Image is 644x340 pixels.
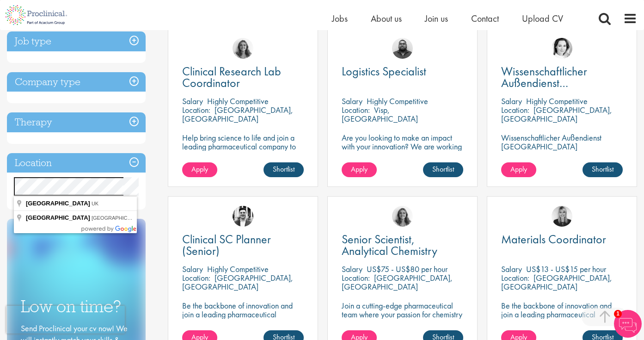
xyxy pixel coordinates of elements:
span: Materials Coordinator [501,231,606,247]
p: Are you looking to make an impact with your innovation? We are working with a well-established ph... [342,133,463,177]
span: Wissenschaftlicher Außendienst [GEOGRAPHIC_DATA] [501,63,613,102]
a: Apply [342,162,377,177]
p: Be the backbone of innovation and join a leading pharmaceutical company to help keep life-changin... [501,301,623,336]
a: Apply [182,162,217,177]
a: Join us [425,12,448,25]
a: Shortlist [264,162,304,177]
p: [GEOGRAPHIC_DATA], [GEOGRAPHIC_DATA] [501,272,612,292]
span: Location: [342,272,370,283]
a: About us [371,12,402,25]
span: Apply [351,164,368,174]
span: Clinical Research Lab Coordinator [182,63,281,91]
p: [GEOGRAPHIC_DATA], [GEOGRAPHIC_DATA] [182,105,293,124]
span: Apply [510,164,527,174]
h3: Job type [7,31,146,51]
span: Salary [182,96,203,106]
p: Join a cutting-edge pharmaceutical team where your passion for chemistry will help shape the futu... [342,301,463,336]
h3: Location [7,153,146,173]
a: Materials Coordinator [501,234,623,245]
img: Jackie Cerchio [233,38,253,59]
span: Apply [191,164,208,174]
p: US$75 - US$80 per hour [367,264,448,274]
h3: Company type [7,72,146,92]
img: Edward Little [233,206,253,227]
img: Chatbot [614,310,642,338]
span: Location: [501,272,529,283]
span: Location: [182,105,210,115]
img: Jackie Cerchio [392,206,413,227]
h3: Low on time? [21,297,132,315]
p: Highly Competitive [207,264,269,274]
a: Wissenschaftlicher Außendienst [GEOGRAPHIC_DATA] [501,66,623,89]
a: Upload CV [522,12,563,25]
span: [GEOGRAPHIC_DATA], [GEOGRAPHIC_DATA] [92,215,200,221]
span: Clinical SC Planner (Senior) [182,231,271,259]
a: Logistics Specialist [342,66,463,77]
a: Shortlist [423,162,463,177]
p: Highly Competitive [526,96,588,106]
span: Salary [342,264,362,274]
a: Clinical SC Planner (Senior) [182,234,304,257]
span: Salary [182,264,203,274]
a: Jobs [332,12,348,25]
p: Highly Competitive [207,96,269,106]
p: [GEOGRAPHIC_DATA], [GEOGRAPHIC_DATA] [501,105,612,124]
a: Shortlist [583,162,623,177]
a: Contact [471,12,499,25]
span: [GEOGRAPHIC_DATA] [26,200,90,207]
p: Highly Competitive [367,96,428,106]
span: Senior Scientist, Analytical Chemistry [342,231,437,259]
p: Help bring science to life and join a leading pharmaceutical company to play a key role in delive... [182,133,304,177]
span: Location: [501,105,529,115]
iframe: reCAPTCHA [6,306,125,334]
span: Logistics Specialist [342,63,426,79]
a: Clinical Research Lab Coordinator [182,66,304,89]
span: [GEOGRAPHIC_DATA] [26,214,90,221]
h3: Therapy [7,112,146,132]
span: 1 [614,310,622,318]
span: Salary [501,96,522,106]
img: Janelle Jones [552,206,572,227]
span: Salary [501,264,522,274]
a: Senior Scientist, Analytical Chemistry [342,234,463,257]
img: Ashley Bennett [392,38,413,59]
span: Location: [342,105,370,115]
img: Greta Prestel [552,38,572,59]
a: Apply [501,162,536,177]
p: [GEOGRAPHIC_DATA], [GEOGRAPHIC_DATA] [182,272,293,292]
p: Be the backbone of innovation and join a leading pharmaceutical company to help keep life-changin... [182,301,304,336]
p: Wissenschaftlicher Außendienst [GEOGRAPHIC_DATA] [501,133,623,151]
p: Visp, [GEOGRAPHIC_DATA] [342,105,418,124]
span: Location: [182,272,210,283]
span: Salary [342,96,362,106]
p: [GEOGRAPHIC_DATA], [GEOGRAPHIC_DATA] [342,272,453,292]
p: US$13 - US$15 per hour [526,264,606,274]
span: UK [92,201,98,206]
